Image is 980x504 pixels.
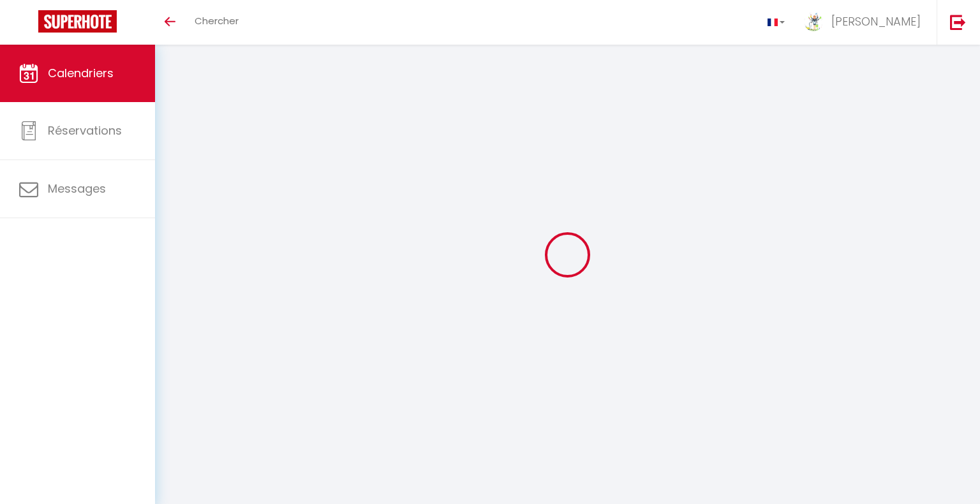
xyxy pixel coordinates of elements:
[48,65,114,81] span: Calendriers
[48,181,106,196] span: Messages
[48,122,122,138] span: Réservations
[38,10,117,33] img: Super Booking
[195,14,239,27] span: Chercher
[950,14,966,30] img: logout
[831,13,921,29] span: [PERSON_NAME]
[804,11,823,31] img: ...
